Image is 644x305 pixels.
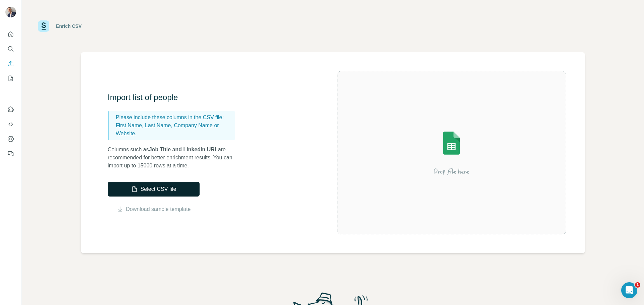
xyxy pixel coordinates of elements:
button: Download sample template [108,205,200,213]
button: Search [5,43,16,55]
button: Quick start [5,28,16,40]
p: Please include these columns in the CSV file: [116,113,232,122]
h3: Import list of people [108,92,242,103]
a: Download sample template [126,205,191,213]
button: Use Surfe on LinkedIn [5,103,16,116]
iframe: Intercom live chat [621,282,637,298]
img: Surfe Logo [38,20,49,32]
p: Columns such as are recommended for better enrichment results. You can import up to 15000 rows at... [108,146,242,170]
span: Job Title and LinkedIn URL [149,147,218,152]
button: Enrich CSV [5,58,16,70]
button: Feedback [5,148,16,160]
img: Avatar [5,7,16,17]
div: Enrich CSV [56,23,82,29]
button: My lists [5,72,16,84]
span: 1 [635,282,640,288]
button: Use Surfe API [5,118,16,130]
button: Select CSV file [108,182,200,197]
p: First Name, Last Name, Company Name or Website. [116,122,232,138]
img: Surfe Illustration - Drop file here or select below [391,112,512,193]
button: Dashboard [5,133,16,145]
